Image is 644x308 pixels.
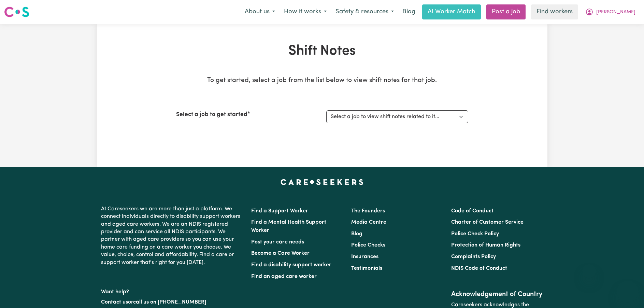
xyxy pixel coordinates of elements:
a: Contact us [101,299,128,305]
p: At Careseekers we are more than just a platform. We connect individuals directly to disability su... [101,202,243,269]
a: Protection of Human Rights [451,242,520,248]
a: NDIS Code of Conduct [451,266,507,271]
a: Careseekers home page [281,179,363,185]
a: Post your care needs [251,239,304,245]
a: Find a disability support worker [251,262,331,268]
a: Charter of Customer Service [451,220,524,225]
a: Complaints Policy [451,254,496,260]
a: Find an aged care worker [251,274,317,279]
a: Code of Conduct [451,208,493,214]
a: Testimonials [351,266,382,271]
button: How it works [280,5,331,19]
a: Media Centre [351,220,386,225]
iframe: Button to launch messaging window [617,281,639,303]
span: [PERSON_NAME] [596,9,635,16]
button: About us [240,5,280,19]
iframe: Close message [582,264,596,278]
a: AI Worker Match [422,4,481,19]
p: To get started, select a job from the list below to view shift notes for that job. [176,76,468,86]
img: Careseekers logo [4,6,29,18]
a: Police Checks [351,242,385,248]
a: Find a Support Worker [251,208,308,214]
button: Safety & resources [331,5,398,19]
a: Careseekers logo [4,4,29,20]
a: Insurances [351,254,378,260]
h2: Acknowledgement of Country [451,290,543,298]
label: Select a job to get started [176,110,247,119]
a: call us on [PHONE_NUMBER] [133,299,206,305]
a: Blog [398,4,419,19]
a: Blog [351,231,362,237]
p: Want help? [101,285,243,296]
button: My Account [581,5,640,19]
h1: Shift Notes [176,43,468,59]
a: The Founders [351,208,385,214]
a: Post a job [486,4,526,19]
a: Find workers [531,4,578,19]
a: Police Check Policy [451,231,499,237]
a: Become a Care Worker [251,251,310,256]
a: Find a Mental Health Support Worker [251,220,326,233]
